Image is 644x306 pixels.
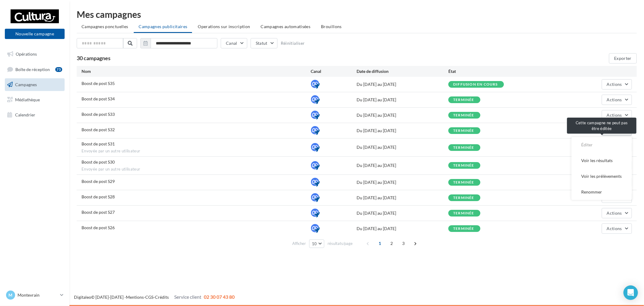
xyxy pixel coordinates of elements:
[607,112,622,118] span: Actions
[292,241,306,246] span: Afficher
[399,239,408,248] span: 3
[261,24,311,29] span: Campagnes automatisées
[281,41,305,46] button: Réinitialiser
[448,68,540,74] div: État
[82,81,115,86] span: Boost de post S35
[9,292,13,298] span: M
[82,112,115,117] span: Boost de post S33
[357,97,448,103] div: Du [DATE] au [DATE]
[221,38,247,48] button: Canal
[15,112,35,117] span: Calendrier
[609,53,637,63] button: Exporter
[16,51,37,57] span: Opérations
[4,109,66,121] a: Calendrier
[312,241,317,246] span: 10
[82,194,115,199] span: Boost de post S28
[357,112,448,118] div: Du [DATE] au [DATE]
[82,179,115,184] span: Boost de post S29
[15,97,40,102] span: Médiathèque
[453,146,474,150] div: terminée
[567,118,636,134] div: Cette campagne ne peut pas être éditée
[77,55,111,61] span: 30 campagnes
[357,144,448,150] div: Du [DATE] au [DATE]
[126,295,144,300] a: Mentions
[453,98,474,102] div: terminée
[453,196,474,200] div: terminée
[572,168,632,184] button: Voir les prélèvements
[251,38,277,48] button: Statut
[602,110,632,120] button: Actions
[602,95,632,105] button: Actions
[357,128,448,134] div: Du [DATE] au [DATE]
[15,82,37,87] span: Campagnes
[74,295,91,300] a: Digitaleo
[82,167,311,172] span: Envoyée par un autre utilisateur
[198,24,250,29] span: Operations sur inscription
[602,223,632,234] button: Actions
[174,294,201,300] span: Service client
[311,68,357,74] div: Canal
[82,68,311,74] div: Nom
[82,148,311,154] span: Envoyée par un autre utilisateur
[607,97,622,102] span: Actions
[82,127,115,132] span: Boost de post S32
[607,210,622,216] span: Actions
[453,129,474,133] div: terminée
[321,24,342,29] span: Brouillons
[74,295,235,300] span: © [DATE]-[DATE] - - -
[357,210,448,216] div: Du [DATE] au [DATE]
[453,113,474,117] div: terminée
[607,82,622,87] span: Actions
[387,239,396,248] span: 2
[602,79,632,90] button: Actions
[602,208,632,218] button: Actions
[82,141,115,146] span: Boost de post S31
[572,184,632,200] button: Renommer
[77,10,637,19] div: Mes campagnes
[357,162,448,168] div: Du [DATE] au [DATE]
[82,96,115,101] span: Boost de post S34
[453,83,498,86] div: Diffusion en cours
[357,226,448,232] div: Du [DATE] au [DATE]
[4,78,66,91] a: Campagnes
[82,210,115,215] span: Boost de post S27
[453,227,474,231] div: terminée
[145,295,153,300] a: CGS
[4,63,66,76] a: Boîte de réception75
[453,181,474,184] div: terminée
[82,24,128,29] span: Campagnes ponctuelles
[375,239,385,248] span: 1
[82,159,115,164] span: Boost de post S30
[357,68,448,74] div: Date de diffusion
[55,67,62,72] div: 75
[328,241,353,246] span: résultats/page
[607,226,622,231] span: Actions
[453,211,474,215] div: terminée
[572,153,632,168] button: Voir les résultats
[309,239,325,248] button: 10
[155,295,169,300] a: Crédits
[82,225,115,230] span: Boost de post S26
[453,164,474,168] div: terminée
[4,93,66,106] a: Médiathèque
[18,292,58,298] p: Montevrain
[357,81,448,87] div: Du [DATE] au [DATE]
[5,29,65,39] button: Nouvelle campagne
[15,67,50,72] span: Boîte de réception
[357,179,448,185] div: Du [DATE] au [DATE]
[5,289,65,301] a: M Montevrain
[4,48,66,60] a: Opérations
[357,195,448,201] div: Du [DATE] au [DATE]
[623,285,638,300] div: Open Intercom Messenger
[204,294,235,300] span: 02 30 07 43 80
